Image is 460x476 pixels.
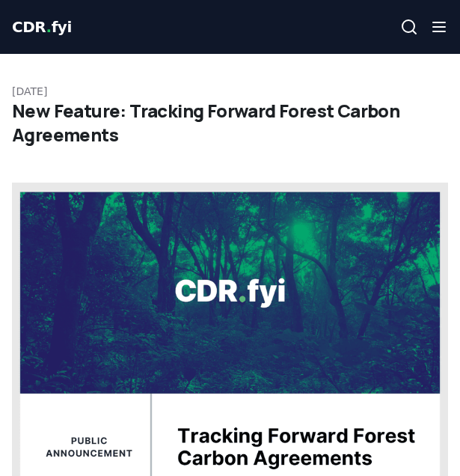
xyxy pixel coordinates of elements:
p: [DATE] [12,84,448,99]
span: CDR fyi [12,18,72,36]
span: . [46,18,52,36]
h1: New Feature: Tracking Forward Forest Carbon Agreements [12,99,448,147]
a: CDR.fyi [12,16,72,37]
